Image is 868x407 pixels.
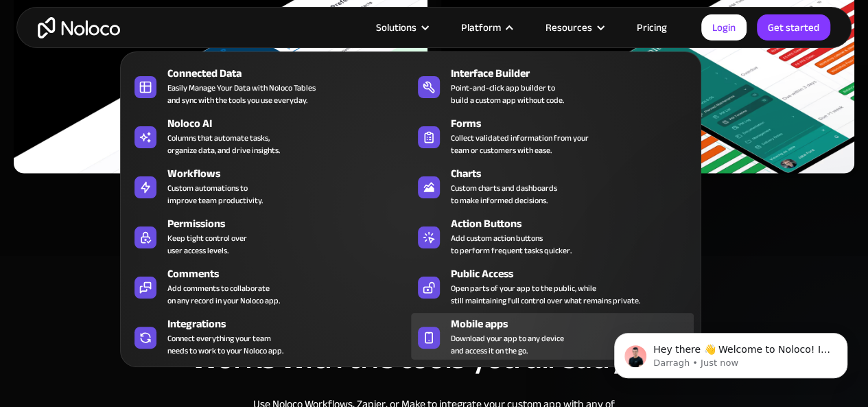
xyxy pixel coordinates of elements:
[451,65,700,82] div: Interface Builder
[451,232,572,257] div: Add custom action buttons to perform frequent tasks quicker.
[167,332,283,357] div: Connect everything your team needs to work to your Noloco app.
[411,113,694,159] a: FormsCollect validated information from yourteam or customers with ease.
[594,304,868,400] iframe: Intercom notifications message
[546,19,592,36] div: Resources
[167,282,280,307] div: Add comments to collaborate on any record in your Noloco app.
[411,62,694,109] a: Interface BuilderPoint-and-click app builder tobuild a custom app without code.
[167,266,417,282] div: Comments
[451,165,700,182] div: Charts
[757,14,830,40] a: Get started
[128,163,410,209] a: WorkflowsCustom automations toimprove team productivity.
[128,313,410,360] a: IntegrationsConnect everything your teamneeds to work to your Noloco app.
[451,332,564,357] span: Download your app to any device and access it on the go.
[451,182,557,207] div: Custom charts and dashboards to make informed decisions.
[451,115,700,132] div: Forms
[376,19,417,36] div: Solutions
[451,132,589,156] div: Collect validated information from your team or customers with ease.
[411,163,694,209] a: ChartsCustom charts and dashboardsto make informed decisions.
[620,19,684,36] a: Pricing
[451,216,700,232] div: Action Buttons
[167,165,417,182] div: Workflows
[128,263,410,310] a: CommentsAdd comments to collaborateon any record in your Noloco app.
[14,338,854,375] h2: Works with the tools you already use
[120,32,701,367] nav: Platform
[461,19,501,36] div: Platform
[128,213,410,259] a: PermissionsKeep tight control overuser access levels.
[38,17,120,38] a: home
[451,82,564,106] div: Point-and-click app builder to build a custom app without code.
[528,19,620,36] div: Resources
[167,316,417,332] div: Integrations
[167,216,417,232] div: Permissions
[128,62,410,109] a: Connected DataEasily Manage Your Data with Noloco Tablesand sync with the tools you use everyday.
[167,82,316,106] div: Easily Manage Your Data with Noloco Tables and sync with the tools you use everyday.
[451,266,700,282] div: Public Access
[411,213,694,259] a: Action ButtonsAdd custom action buttonsto perform frequent tasks quicker.
[167,115,417,132] div: Noloco AI
[359,19,444,36] div: Solutions
[167,182,263,207] div: Custom automations to improve team productivity.
[451,282,640,307] div: Open parts of your app to the public, while still maintaining full control over what remains priv...
[411,313,694,360] a: Mobile appsDownload your app to any deviceand access it on the go.
[167,132,280,156] div: Columns that automate tasks, organize data, and drive insights.
[167,65,417,82] div: Connected Data
[411,263,694,310] a: Public AccessOpen parts of your app to the public, whilestill maintaining full control over what ...
[701,14,747,40] a: Login
[128,113,410,159] a: Noloco AIColumns that automate tasks,organize data, and drive insights.
[451,316,700,332] div: Mobile apps
[167,232,247,257] div: Keep tight control over user access levels.
[444,19,528,36] div: Platform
